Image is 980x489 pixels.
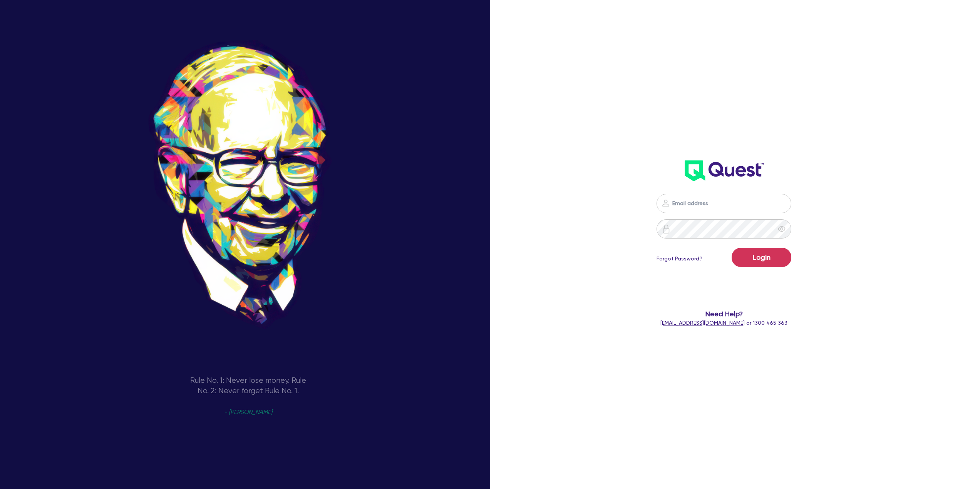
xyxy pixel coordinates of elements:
[778,225,786,233] span: eye
[224,409,272,415] span: - [PERSON_NAME]
[657,255,702,263] a: Forgot Password?
[660,320,745,326] a: [EMAIL_ADDRESS][DOMAIN_NAME]
[661,199,670,208] img: icon-password
[685,160,764,181] img: wH2k97JdezQIQAAAABJRU5ErkJggg==
[732,248,791,267] button: Login
[662,224,671,234] img: icon-password
[660,320,787,326] span: or 1300 465 363
[588,309,860,319] span: Need Help?
[657,194,791,213] input: Email address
